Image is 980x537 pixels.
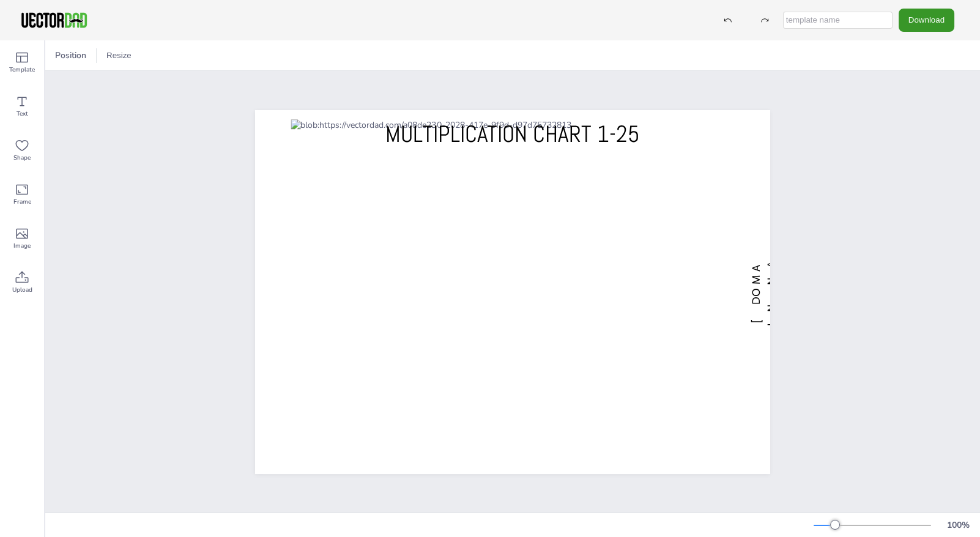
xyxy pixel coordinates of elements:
[20,11,89,29] img: VectorDad-1.png
[102,46,136,65] button: Resize
[53,50,89,61] span: Position
[899,9,954,31] button: Download
[17,109,28,119] span: Text
[13,153,31,163] span: Shape
[9,65,35,75] span: Template
[12,285,32,295] span: Upload
[943,519,973,531] div: 100 %
[13,241,31,251] span: Image
[13,197,31,207] span: Frame
[749,257,794,326] span: [DOMAIN_NAME]
[385,119,640,149] span: MULTIPLICATION CHART 1-25
[783,12,893,29] input: template name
